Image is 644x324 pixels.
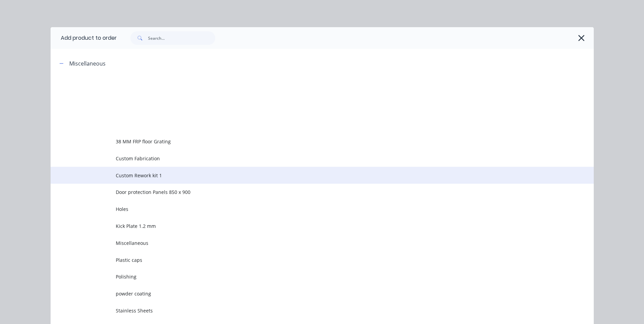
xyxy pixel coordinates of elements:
[116,138,498,145] span: 38 MM FRP floor Grating
[116,256,498,264] span: Plastic caps
[116,273,498,280] span: Polishing
[116,290,498,297] span: powder coating
[51,27,117,49] div: Add product to order
[148,31,215,45] input: Search...
[116,307,498,314] span: Stainless Sheets
[116,239,498,247] span: Miscellaneous
[69,59,106,68] div: Miscellaneous
[116,205,498,213] span: Holes
[116,172,498,179] span: Custom Rework kit 1
[116,188,498,196] span: Door protection Panels 850 x 900
[116,222,498,230] span: Kick Plate 1.2 mm
[116,155,498,162] span: Custom Fabrication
